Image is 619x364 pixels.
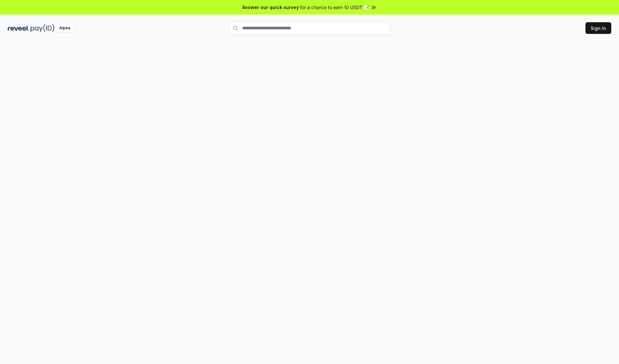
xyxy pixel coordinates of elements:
img: pay_id [31,24,54,32]
span: Answer our quick survey [242,4,299,11]
div: Alpha [56,24,74,32]
button: Sign In [585,22,611,34]
span: for a chance to earn 10 USDT 📝 [300,4,369,11]
img: reveel_dark [8,24,29,32]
